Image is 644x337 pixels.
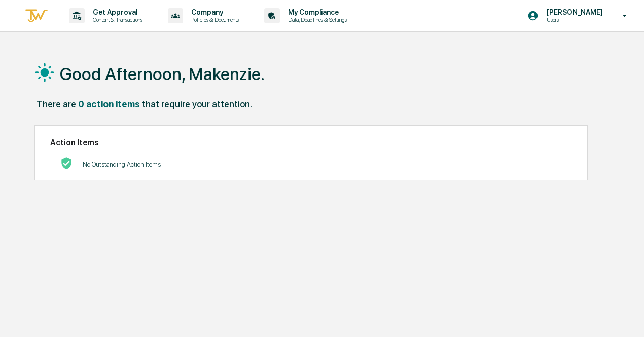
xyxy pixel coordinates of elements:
[78,99,140,109] div: 0 action items
[50,138,572,147] h2: Action Items
[85,16,148,23] p: Content & Transactions
[24,8,49,24] img: logo
[539,16,608,23] p: Users
[37,99,76,109] div: There are
[183,16,244,23] p: Policies & Documents
[60,64,265,84] h1: Good Afternoon, Makenzie.
[60,157,73,169] img: No Actions logo
[280,16,352,23] p: Data, Deadlines & Settings
[83,161,161,168] p: No Outstanding Action Items
[280,8,352,16] p: My Compliance
[85,8,148,16] p: Get Approval
[142,99,252,109] div: that require your attention.
[539,8,608,16] p: [PERSON_NAME]
[183,8,244,16] p: Company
